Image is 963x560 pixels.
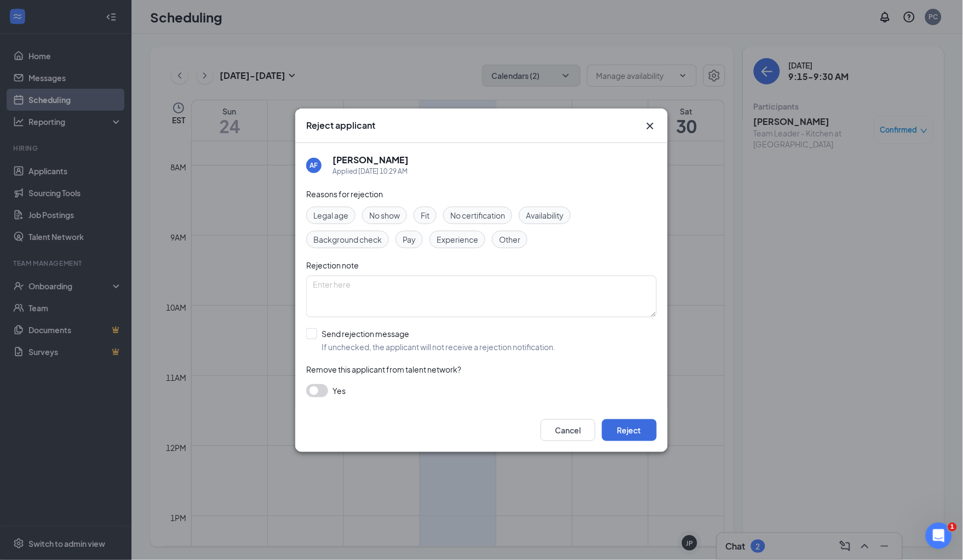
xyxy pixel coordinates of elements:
[450,209,505,221] span: No certification
[437,233,478,245] span: Experience
[313,209,348,221] span: Legal age
[499,233,520,245] span: Other
[333,166,409,177] div: Applied [DATE] 10:29 AM
[333,384,346,397] span: Yes
[333,154,409,166] h5: [PERSON_NAME]
[306,119,375,132] h3: Reject applicant
[541,419,595,441] button: Cancel
[306,364,461,374] span: Remove this applicant from talent network?
[602,419,657,441] button: Reject
[306,260,359,270] span: Rejection note
[313,233,382,245] span: Background check
[306,189,383,199] span: Reasons for rejection
[369,209,400,221] span: No show
[948,523,957,532] span: 1
[644,119,657,133] button: Close
[403,233,416,245] span: Pay
[310,161,318,170] div: AF
[644,119,657,133] svg: Cross
[421,209,429,221] span: Fit
[926,523,952,549] iframe: Intercom live chat
[526,209,564,221] span: Availability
